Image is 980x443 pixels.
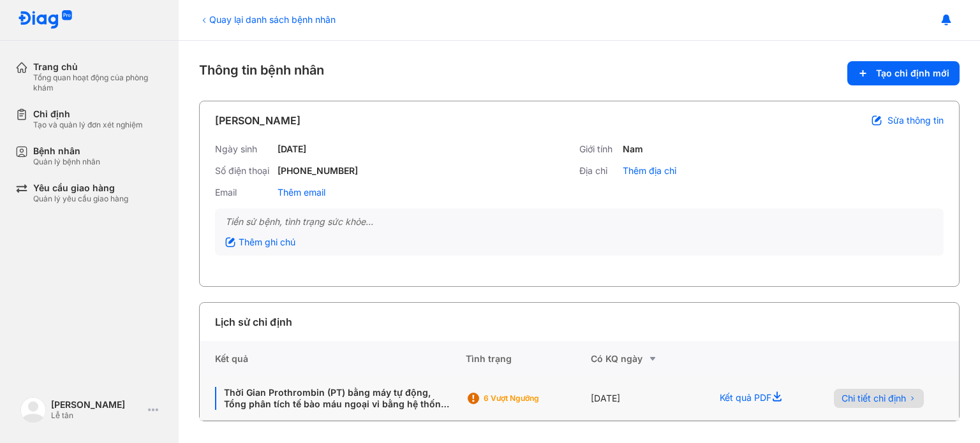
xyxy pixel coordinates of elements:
div: Chỉ định [33,108,143,120]
div: [PERSON_NAME] [51,399,143,410]
div: Trang chủ [33,61,163,73]
div: Tổng quan hoạt động của phòng khám [33,73,163,93]
div: Thêm địa chỉ [623,165,676,177]
div: Có KQ ngày [591,351,705,367]
div: Lịch sử chỉ định [215,314,292,330]
div: Kết quả PDF [704,377,819,421]
div: Bệnh nhân [33,145,100,157]
div: Giới tính [579,143,618,155]
div: Nam [623,143,643,155]
div: Yêu cầu giao hàng [33,182,128,194]
div: Thêm ghi chú [225,236,295,248]
div: [PHONE_NUMBER] [278,165,358,177]
div: [PERSON_NAME] [215,113,301,128]
div: Quay lại danh sách bệnh nhân [199,13,336,26]
div: Thông tin bệnh nhân [199,61,960,85]
div: Thêm email [278,187,325,198]
span: Chi tiết chỉ định [842,393,906,404]
button: Tạo chỉ định mới [847,61,960,85]
div: 6 Vượt ngưỡng [484,393,586,403]
div: Số điện thoại [215,165,272,177]
div: Tiền sử bệnh, tình trạng sức khỏe... [225,216,933,228]
div: Quản lý bệnh nhân [33,157,100,167]
img: logo [20,397,46,423]
div: Tạo và quản lý đơn xét nghiệm [33,120,143,130]
div: [DATE] [591,377,705,421]
div: Email [215,187,272,198]
div: Kết quả [200,341,466,377]
div: Địa chỉ [579,165,618,177]
div: [DATE] [278,143,306,155]
div: Tình trạng [466,341,591,377]
button: Chi tiết chỉ định [834,389,924,408]
span: Tạo chỉ định mới [876,68,949,79]
span: Sửa thông tin [887,115,944,126]
div: Ngày sinh [215,143,272,155]
div: Lễ tân [51,410,143,421]
div: Quản lý yêu cầu giao hàng [33,194,128,204]
img: logo [18,10,73,30]
div: Thời Gian Prothrombin (PT) bằng máy tự động, Tổng phân tích tế bào máu ngoại vi bằng hệ thống tự ... [215,387,450,410]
